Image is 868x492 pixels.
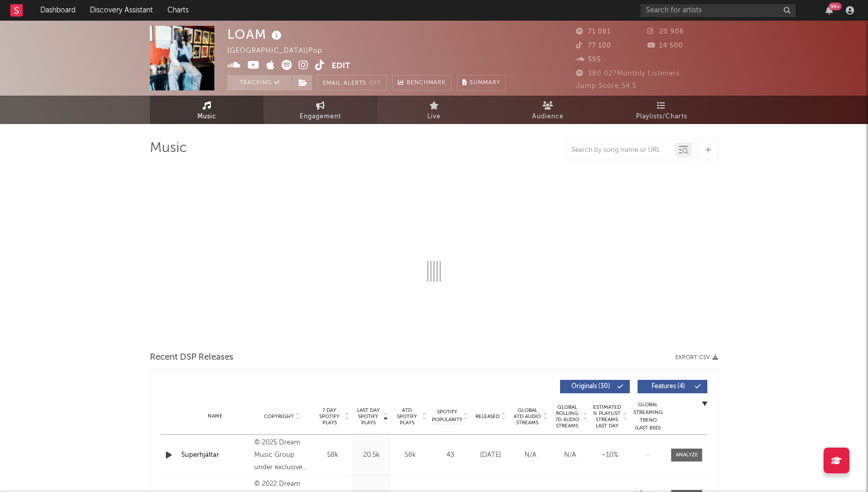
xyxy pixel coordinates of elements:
[393,450,427,460] div: 58k
[475,413,500,420] span: Released
[317,75,387,90] button: Email AlertsOff
[567,383,614,390] span: Originals ( 30 )
[675,355,718,361] button: Export CSV
[254,437,311,474] div: © 2025 Dream Music Group under exclusive license to Warner Music Sweden AB
[197,111,216,123] span: Music
[632,401,663,432] div: Global Streaming Trend (Last 60D)
[553,450,587,460] div: N/A
[392,75,452,90] a: Benchmark
[432,450,468,460] div: 43
[263,96,377,124] a: Engagement
[638,380,707,393] button: Features(4)
[513,450,548,460] div: N/A
[181,412,249,420] div: Name
[576,56,601,63] span: 595
[647,42,683,49] span: 14 500
[566,146,675,155] input: Search by song name or URL
[377,96,491,124] a: Live
[393,407,421,426] span: ATD Spotify Plays
[150,351,234,364] span: Recent DSP Releases
[553,404,581,429] span: Global Rolling 7D Audio Streams
[432,408,462,424] span: Spotify Popularity
[641,4,796,17] input: Search for artists
[473,450,508,460] div: [DATE]
[560,380,630,393] button: Originals(30)
[316,450,349,460] div: 58k
[332,60,350,73] button: Edit
[593,404,621,429] span: Estimated % Playlist Streams Last Day
[636,111,687,123] span: Playlists/Charts
[576,28,611,35] span: 71 081
[513,407,541,426] span: Global ATD Audio Streams
[829,3,842,10] div: 99 +
[354,407,382,426] span: Last Day Spotify Plays
[150,96,263,124] a: Music
[181,450,249,460] a: Superhjältar
[644,383,692,390] span: Features ( 4 )
[826,6,833,14] button: 99+
[300,111,341,123] span: Engagement
[264,413,294,420] span: Copyright
[576,83,637,89] span: Jump Score: 54.5
[427,111,441,123] span: Live
[576,42,611,49] span: 77 100
[316,407,343,426] span: 7 Day Spotify Plays
[605,96,718,124] a: Playlists/Charts
[593,450,627,460] div: ~ 10 %
[227,26,284,43] div: LOAM
[491,96,605,124] a: Audience
[407,77,446,89] span: Benchmark
[470,80,500,86] span: Summary
[369,81,381,86] em: Off
[457,75,506,90] button: Summary
[576,70,680,77] span: 380 027 Monthly Listeners
[354,450,388,460] div: 20.5k
[227,75,292,90] button: Tracking
[227,45,334,57] div: [GEOGRAPHIC_DATA] | Pop
[532,111,564,123] span: Audience
[647,28,684,35] span: 20 906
